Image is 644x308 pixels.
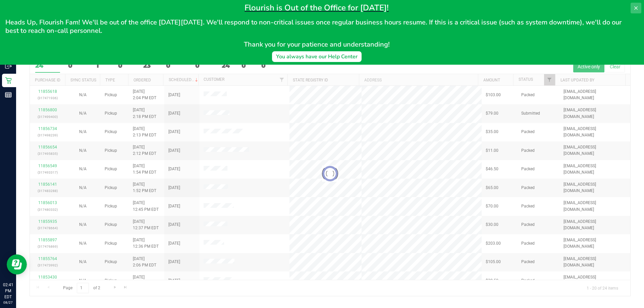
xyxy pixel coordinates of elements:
p: 08/27 [3,300,13,305]
p: 02:41 PM EDT [3,282,13,300]
iframe: Resource center [7,254,27,274]
div: You always have our Help Center [276,53,358,61]
span: Heads Up, Flourish Fam! We'll be out of the office [DATE][DATE]. We'll respond to non-critical is... [5,18,623,35]
inline-svg: Outbound [5,63,12,69]
inline-svg: Reports [5,91,12,98]
inline-svg: Retail [5,77,12,84]
span: Flourish is Out of the Office for [DATE]! [245,2,389,13]
span: Thank you for your patience and understanding! [244,40,390,49]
